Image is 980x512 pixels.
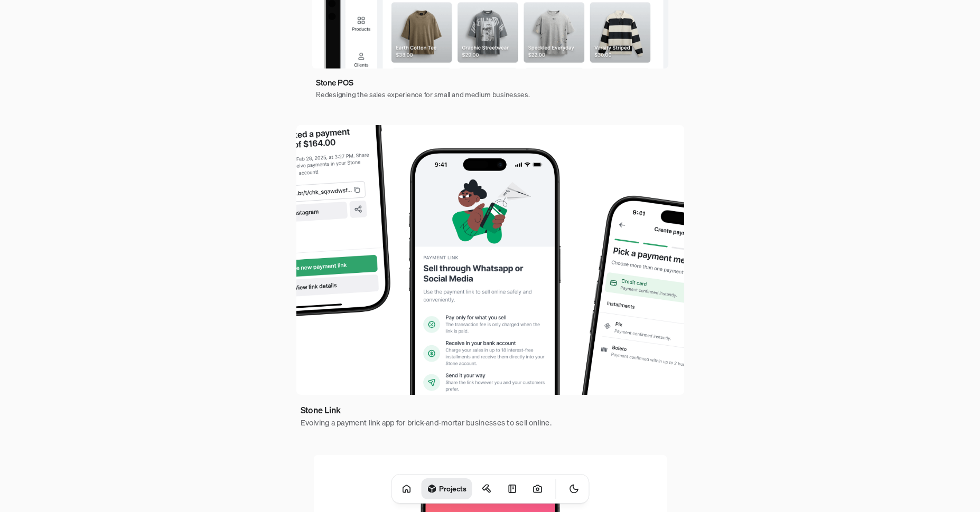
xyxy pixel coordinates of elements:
a: Projects [421,478,472,499]
a: Stone LinkEvolving a payment link app for brick-and-mortar businesses to sell online. [296,399,555,433]
h3: Stone Link [301,403,341,416]
h4: Evolving a payment link app for brick-and-mortar businesses to sell online. [301,416,552,428]
h4: Redesigning the sales experience for small and medium businesses. [316,89,529,99]
h1: Projects [439,483,466,494]
button: Toggle Theme [563,478,584,499]
a: Stone POSRedesigning the sales experience for small and medium businesses. [312,73,534,103]
h3: Stone POS [316,77,353,89]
